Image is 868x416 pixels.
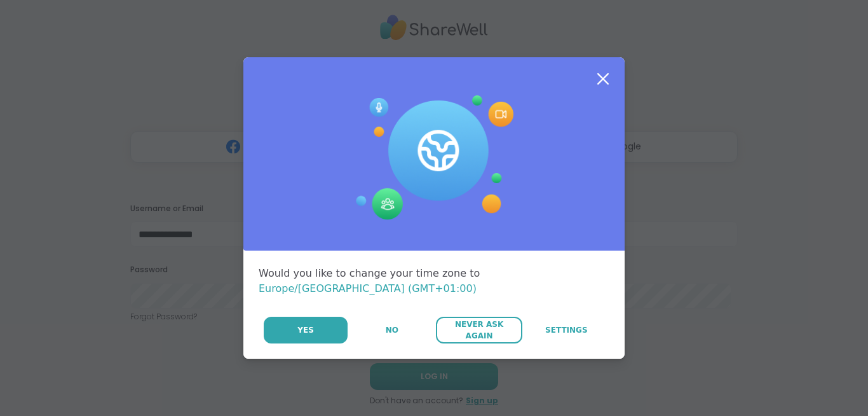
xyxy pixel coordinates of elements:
span: Settings [545,324,588,336]
img: Session Experience [355,95,513,220]
span: Europe/[GEOGRAPHIC_DATA] (GMT+01:00) [259,282,477,295]
button: No [349,317,435,343]
button: Never Ask Again [436,317,522,343]
span: Never Ask Again [442,319,515,342]
a: Settings [524,317,609,343]
span: No [386,324,398,336]
div: Would you like to change your time zone to [259,266,609,296]
button: Yes [264,317,348,343]
span: Yes [297,324,314,336]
